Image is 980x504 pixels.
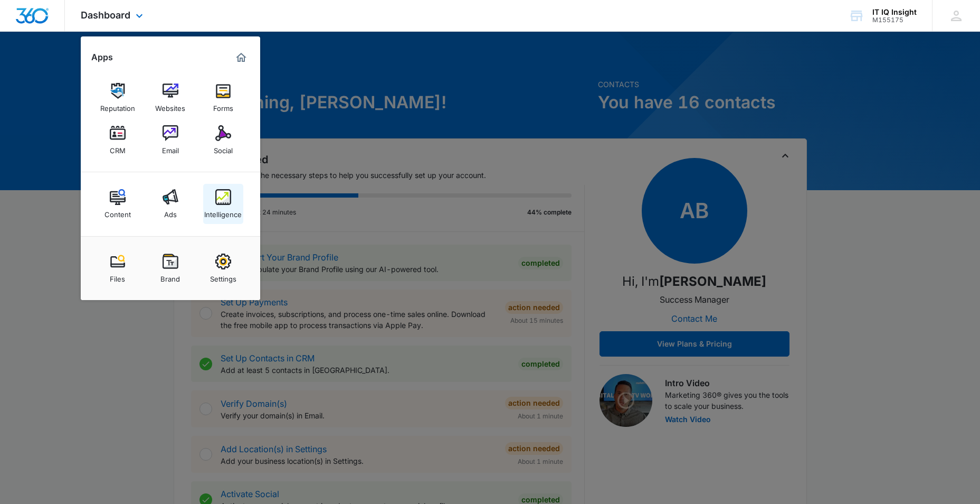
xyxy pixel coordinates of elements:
div: Websites [155,99,185,113]
a: Social [203,120,243,160]
div: Forms [213,99,233,113]
span: Dashboard [81,10,130,21]
a: Email [150,120,191,160]
div: account name [872,8,917,16]
a: Websites [150,78,191,118]
a: Ads [150,184,191,224]
div: Brand [160,269,180,283]
a: Content [98,184,138,224]
a: CRM [98,120,138,160]
a: Intelligence [203,184,243,224]
div: Files [110,269,125,283]
div: Social [214,141,233,155]
a: Files [98,248,138,288]
a: Settings [203,248,243,288]
div: Settings [210,269,236,283]
div: Intelligence [204,205,242,219]
div: Reputation [100,99,135,113]
a: Marketing 360® Dashboard [233,49,250,66]
div: Content [104,205,131,219]
h2: Apps [91,52,113,62]
div: account id [872,16,917,24]
div: Email [162,141,179,155]
a: Reputation [98,78,138,118]
div: CRM [110,141,126,155]
div: Ads [164,205,177,219]
a: Brand [150,248,191,288]
a: Forms [203,78,243,118]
